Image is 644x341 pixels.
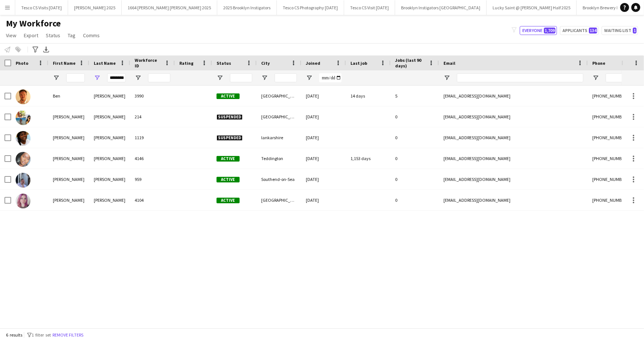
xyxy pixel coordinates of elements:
[217,177,240,182] span: Active
[16,173,31,188] img: Thomas Richards
[122,0,217,15] button: 1664 [PERSON_NAME] [PERSON_NAME] 2025
[107,73,126,82] input: Last Name Filter Input
[319,73,342,82] input: Joined Filter Input
[6,18,61,29] span: My Workforce
[395,0,487,15] button: Brooklyn Instigators [GEOGRAPHIC_DATA]
[457,73,583,82] input: Email Filter Input
[94,74,100,81] button: Open Filter Menu
[391,127,439,148] div: 0
[3,31,19,40] a: View
[89,169,130,189] div: [PERSON_NAME]
[257,169,301,189] div: Southend-on-Sea
[89,148,130,169] div: [PERSON_NAME]
[89,106,130,127] div: [PERSON_NAME]
[16,110,31,125] img: Caroline Richardson
[68,32,76,39] span: Tag
[32,332,51,338] span: 1 filter set
[48,86,89,106] div: Ben
[48,169,89,189] div: [PERSON_NAME]
[217,60,231,66] span: Status
[130,86,175,106] div: 3990
[560,26,599,35] button: Applicants134
[257,106,301,127] div: [GEOGRAPHIC_DATA]
[135,74,141,81] button: Open Filter Menu
[31,45,40,54] app-action-btn: Advanced filters
[24,32,38,39] span: Export
[48,127,89,148] div: [PERSON_NAME]
[65,31,79,40] a: Tag
[46,32,60,39] span: Status
[68,0,122,15] button: [PERSON_NAME] 2025
[130,169,175,189] div: 959
[135,57,161,68] span: Workforce ID
[66,73,85,82] input: First Name Filter Input
[257,148,301,169] div: Teddington
[301,190,346,210] div: [DATE]
[391,148,439,169] div: 0
[350,60,367,66] span: Last job
[439,127,588,148] div: [EMAIL_ADDRESS][DOMAIN_NAME]
[346,86,391,106] div: 14 days
[94,60,116,66] span: Last Name
[130,190,175,210] div: 4104
[48,148,89,169] div: [PERSON_NAME]
[346,148,391,169] div: 1,153 days
[217,135,243,141] span: Suspended
[633,28,637,34] span: 1
[148,73,170,82] input: Workforce ID Filter Input
[592,60,605,66] span: Phone
[217,114,243,120] span: Suspended
[261,60,270,66] span: City
[217,0,277,15] button: 2025 Brooklyn Instigators
[16,131,31,146] img: isabelle richards
[391,86,439,106] div: 5
[395,57,426,68] span: Jobs (last 90 days)
[21,31,41,40] a: Export
[301,106,346,127] div: [DATE]
[443,74,450,81] button: Open Filter Menu
[602,26,638,35] button: Waiting list1
[89,190,130,210] div: [PERSON_NAME]
[89,86,130,106] div: [PERSON_NAME]
[43,31,63,40] a: Status
[306,74,313,81] button: Open Filter Menu
[439,106,588,127] div: [EMAIL_ADDRESS][DOMAIN_NAME]
[15,0,68,15] button: Tesco CS Visits [DATE]
[89,127,130,148] div: [PERSON_NAME]
[179,60,193,66] span: Rating
[301,169,346,189] div: [DATE]
[83,32,100,39] span: Comms
[544,28,555,34] span: 1,709
[217,74,223,81] button: Open Filter Menu
[217,156,240,162] span: Active
[391,190,439,210] div: 0
[277,0,344,15] button: Tesco CS Photography [DATE]
[16,89,31,104] img: Ben Richards
[261,74,268,81] button: Open Filter Menu
[301,127,346,148] div: [DATE]
[439,86,588,106] div: [EMAIL_ADDRESS][DOMAIN_NAME]
[217,93,240,99] span: Active
[257,86,301,106] div: [GEOGRAPHIC_DATA]
[439,190,588,210] div: [EMAIL_ADDRESS][DOMAIN_NAME]
[48,106,89,127] div: [PERSON_NAME]
[344,0,395,15] button: Tesco CS Visit [DATE]
[42,45,51,54] app-action-btn: Export XLSX
[439,169,588,189] div: [EMAIL_ADDRESS][DOMAIN_NAME]
[257,127,301,148] div: lankarshire
[391,169,439,189] div: 0
[301,86,346,106] div: [DATE]
[275,73,297,82] input: City Filter Input
[589,28,597,34] span: 134
[16,152,31,167] img: Lauretta Richards
[217,198,240,203] span: Active
[16,60,28,66] span: Photo
[80,31,103,40] a: Comms
[487,0,577,15] button: Lucky Saint @ [PERSON_NAME] Half 2025
[16,194,31,208] img: Zoe Richardson
[130,127,175,148] div: 1119
[592,74,599,81] button: Open Filter Menu
[443,60,455,66] span: Email
[53,60,76,66] span: First Name
[51,331,85,339] button: Remove filters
